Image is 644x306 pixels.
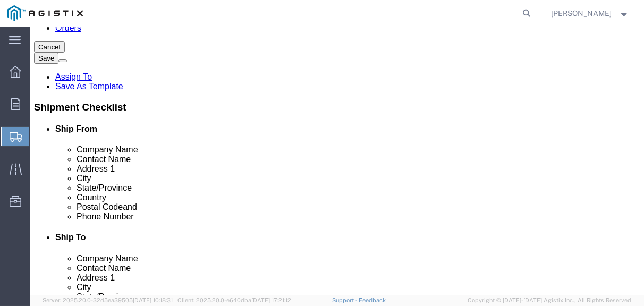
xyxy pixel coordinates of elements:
span: Liltarrell Williams [552,7,612,19]
iframe: FS Legacy Container [30,27,644,295]
button: [PERSON_NAME] [551,7,630,20]
a: Feedback [359,297,386,303]
span: Client: 2025.20.0-e640dba [177,297,291,303]
span: [DATE] 17:21:12 [251,297,291,303]
span: [DATE] 10:18:31 [133,297,173,303]
span: Copyright © [DATE]-[DATE] Agistix Inc., All Rights Reserved [468,296,631,305]
span: Server: 2025.20.0-32d5ea39505 [43,297,173,303]
a: Support [332,297,359,303]
img: logo [7,5,83,21]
